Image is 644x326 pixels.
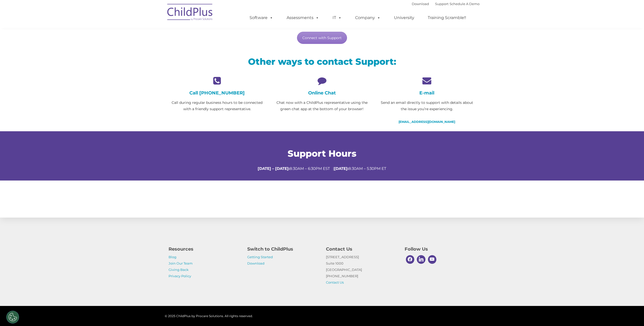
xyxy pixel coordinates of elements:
h4: E-mail [378,90,475,96]
a: Join Our Team [169,261,193,265]
p: Call during regular business hours to be connected with a friendly support representative. [169,100,266,112]
h4: Switch to ChildPlus [247,246,318,253]
a: Contact Us [326,280,344,284]
h4: Online Chat [273,90,371,96]
a: Privacy Policy [169,274,191,278]
a: [EMAIL_ADDRESS][DOMAIN_NAME] [399,120,455,124]
a: Schedule A Demo [450,2,480,6]
p: [STREET_ADDRESS] Suite 1000 [GEOGRAPHIC_DATA] [PHONE_NUMBER] [326,254,397,286]
a: Blog [169,255,176,259]
p: Chat now with a ChildPlus representative using the green chat app at the bottom of your browser! [273,100,371,112]
h4: Contact Us [326,246,397,253]
a: Youtube [427,254,438,265]
a: IT [327,13,347,23]
img: ChildPlus by Procare Solutions [165,0,216,26]
button: Cookies Settings [6,311,19,323]
a: Assessments [282,13,324,23]
h4: Follow Us [405,246,476,253]
a: Software [244,13,278,23]
a: Download [412,2,429,6]
a: Connect with Support [297,32,347,44]
strong: [DATE] – [DATE]: [258,166,290,171]
h4: Resources [169,246,240,253]
a: Linkedin [416,254,427,265]
a: Support [435,2,449,6]
a: Training Scramble!! [423,13,471,23]
a: Download [247,261,265,265]
a: Company [350,13,386,23]
p: Send an email directly to support with details about the issue you’re experiencing. [378,100,475,112]
span: © 2025 ChildPlus by Procare Solutions. All rights reserved. [165,314,253,318]
h2: Other ways to contact Support: [169,56,476,67]
a: Giving Back [169,268,189,272]
span: Support Hours [288,148,356,159]
a: Facebook [405,254,416,265]
font: | [412,2,480,6]
a: Getting Started [247,255,273,259]
a: University [389,13,419,23]
strong: [DATE]: [334,166,349,171]
span: 8:30AM – 6:30PM EST | 8:30AM – 5:30PM ET [258,166,386,171]
h4: Call [PHONE_NUMBER] [169,90,266,96]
